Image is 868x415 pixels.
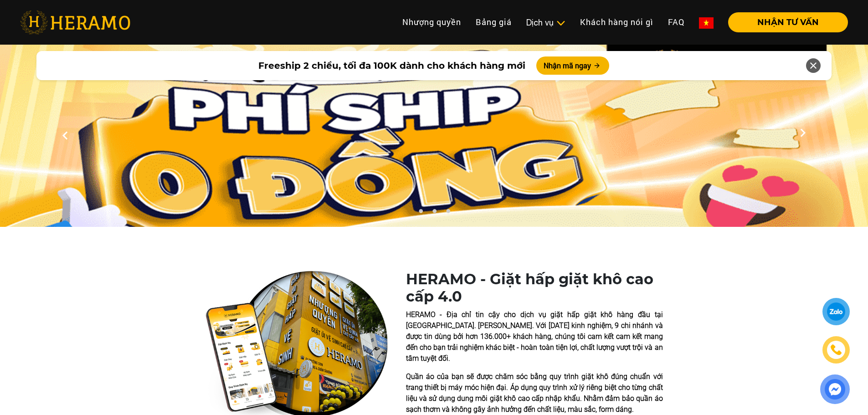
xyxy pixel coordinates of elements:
[556,19,565,28] img: subToggleIcon
[468,12,519,32] a: Bảng giá
[20,10,130,34] img: heramo-logo.png
[830,344,842,356] img: phone-icon
[661,12,692,32] a: FAQ
[526,16,565,29] div: Dịch vụ
[824,338,848,362] a: phone-icon
[721,18,848,26] a: NHẬN TƯ VẤN
[728,12,848,32] button: NHẬN TƯ VẤN
[258,59,525,72] span: Freeship 2 chiều, tối đa 100K dành cho khách hàng mới
[406,371,663,415] p: Quần áo của bạn sẽ được chăm sóc bằng quy trình giặt khô đúng chuẩn với trang thiết bị máy móc hi...
[443,209,452,218] button: 3
[536,56,609,75] button: Nhận mã ngay
[406,271,663,306] h1: HERAMO - Giặt hấp giặt khô cao cấp 4.0
[699,17,714,29] img: vn-flag.png
[430,209,439,218] button: 2
[573,12,661,32] a: Khách hàng nói gì
[416,209,425,218] button: 1
[406,309,663,364] p: HERAMO - Địa chỉ tin cậy cho dịch vụ giặt hấp giặt khô hàng đầu tại [GEOGRAPHIC_DATA]. [PERSON_NA...
[395,12,468,32] a: Nhượng quyền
